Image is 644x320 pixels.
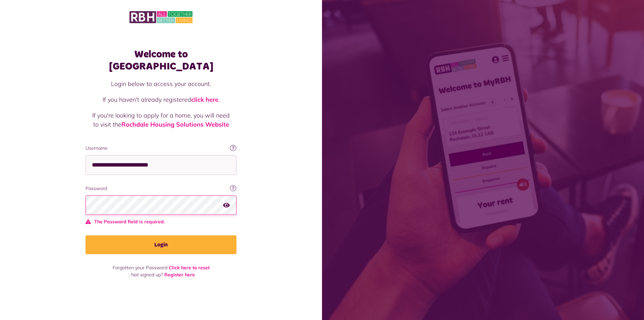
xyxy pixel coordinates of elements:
[92,79,230,88] p: Login below to access your account.
[164,272,195,278] a: Register here
[121,121,229,128] a: Rochdale Housing Solutions Website
[86,235,236,254] button: Login
[129,10,193,24] img: MyRBH
[86,218,236,225] span: The Password field is required.
[113,265,167,271] span: Forgotten your Password
[169,265,210,271] a: Click here to reset
[86,185,236,192] label: Password
[92,95,230,104] p: If you haven't already registered .
[191,96,218,103] a: click here
[86,145,236,152] label: Username
[86,48,236,73] h1: Welcome to [GEOGRAPHIC_DATA]
[92,111,230,129] p: If you're looking to apply for a home, you will need to visit the
[131,272,163,278] span: Not signed up?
